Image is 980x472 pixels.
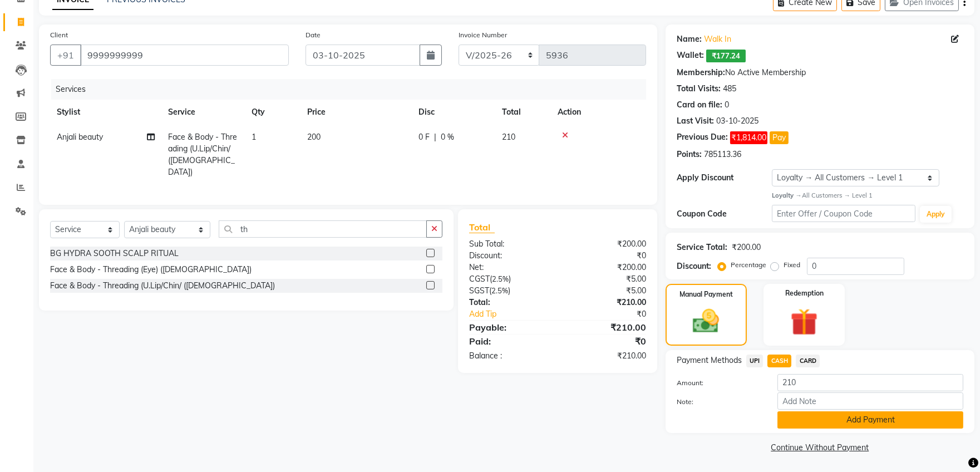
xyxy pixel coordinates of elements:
div: ₹210.00 [558,350,654,362]
div: 0 [725,99,729,111]
div: Points: [677,149,702,160]
span: CARD [796,355,820,367]
label: Fixed [784,260,800,270]
span: | [434,131,436,143]
img: _gift.svg [782,305,826,339]
span: Face & Body - Threading (U.Lip/Chin/ ([DEMOGRAPHIC_DATA]) [168,132,237,177]
input: Enter Offer / Coupon Code [772,205,915,222]
span: ₹177.24 [706,50,746,62]
span: CASH [767,355,791,367]
div: Previous Due: [677,131,728,144]
div: ₹0 [574,308,654,320]
div: 03-10-2025 [716,115,759,127]
span: Payment Methods [677,355,742,366]
div: Total Visits: [677,83,721,95]
label: Percentage [731,260,766,270]
input: Add Note [777,392,963,410]
button: Add Payment [777,411,963,429]
div: ( ) [461,285,558,297]
div: Face & Body - Threading (U.Lip/Chin/ ([DEMOGRAPHIC_DATA]) [50,280,275,292]
div: ₹5.00 [558,273,654,285]
span: Anjali beauty [57,132,103,142]
span: 1 [252,132,256,142]
div: Last Visit: [677,115,714,127]
span: 210 [502,132,515,142]
button: +91 [50,45,81,66]
div: Discount: [461,250,558,262]
th: Service [161,100,245,125]
th: Price [301,100,412,125]
div: Net: [461,262,558,273]
div: ( ) [461,273,558,285]
label: Redemption [785,288,824,298]
button: Apply [920,206,952,223]
div: 785113.36 [704,149,741,160]
div: Discount: [677,260,711,272]
div: ₹200.00 [558,238,654,250]
div: Card on file: [677,99,722,111]
div: ₹210.00 [558,297,654,308]
strong: Loyalty → [772,191,801,199]
span: 0 % [441,131,454,143]
span: 0 F [418,131,430,143]
a: Add Tip [461,308,574,320]
label: Manual Payment [679,289,733,299]
div: Name: [677,33,702,45]
button: Pay [770,131,789,144]
div: Balance : [461,350,558,362]
label: Amount: [668,378,770,388]
div: 485 [723,83,736,95]
span: ₹1,814.00 [730,131,767,144]
input: Amount [777,374,963,391]
div: BG HYDRA SOOTH SCALP RITUAL [50,248,179,259]
div: Service Total: [677,242,727,253]
span: UPI [746,355,764,367]
span: 200 [307,132,321,142]
input: Search or Scan [219,220,427,238]
img: _cash.svg [684,306,727,336]
div: Total: [461,297,558,308]
div: Apply Discount [677,172,772,184]
div: No Active Membership [677,67,963,78]
div: ₹0 [558,250,654,262]
div: ₹0 [558,335,654,348]
span: CGST [469,274,490,284]
label: Date [306,30,321,40]
div: Membership: [677,67,725,78]
th: Total [495,100,551,125]
th: Action [551,100,646,125]
th: Disc [412,100,495,125]
div: All Customers → Level 1 [772,191,963,200]
div: Face & Body - Threading (Eye) ([DEMOGRAPHIC_DATA]) [50,264,252,276]
label: Client [50,30,68,40]
div: ₹200.00 [732,242,761,253]
div: Paid: [461,335,558,348]
input: Search by Name/Mobile/Email/Code [80,45,289,66]
span: Total [469,222,495,233]
div: ₹210.00 [558,321,654,334]
div: Wallet: [677,50,704,62]
th: Qty [245,100,301,125]
div: Coupon Code [677,208,772,220]
div: ₹5.00 [558,285,654,297]
span: 2.5% [492,274,509,283]
label: Note: [668,397,770,407]
span: 2.5% [491,286,508,295]
label: Invoice Number [459,30,507,40]
a: Continue Without Payment [668,442,972,454]
a: Walk In [704,33,731,45]
span: SGST [469,286,489,296]
div: Services [51,79,654,100]
th: Stylist [50,100,161,125]
div: Sub Total: [461,238,558,250]
div: Payable: [461,321,558,334]
div: ₹200.00 [558,262,654,273]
